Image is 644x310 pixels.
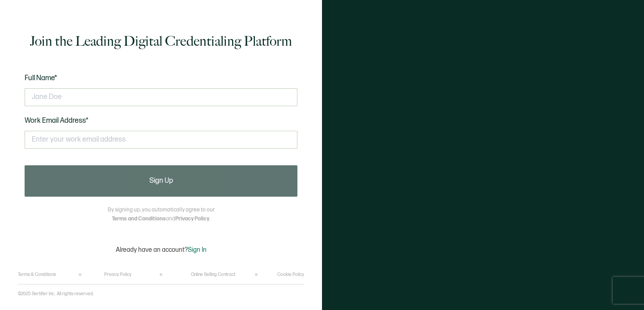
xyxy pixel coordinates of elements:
input: Enter your work email address [25,131,297,149]
p: By signing up, you automatically agree to our and . [108,206,215,224]
a: Privacy Policy [175,215,209,222]
span: Sign Up [149,177,173,185]
span: Work Email Address* [25,116,89,125]
a: Online Selling Contract [191,272,235,277]
span: Full Name* [25,74,57,82]
h1: Join the Leading Digital Credentialing Platform [30,32,292,50]
a: Privacy Policy [104,272,131,277]
a: Cookie Policy [277,272,304,277]
button: Sign Up [25,165,297,197]
p: Already have an account? [116,246,207,254]
span: Sign In [188,246,207,254]
p: ©2025 Sertifier Inc.. All rights reserved. [18,291,94,297]
input: Jane Doe [25,88,297,106]
a: Terms & Conditions [18,272,56,277]
a: Terms and Conditions [112,215,166,222]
